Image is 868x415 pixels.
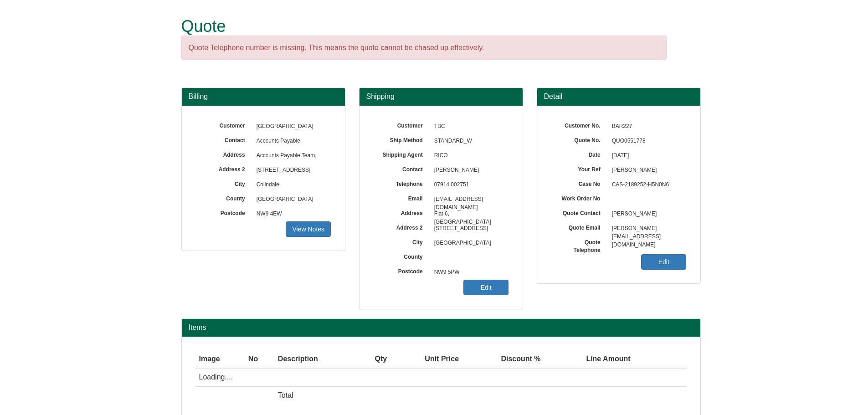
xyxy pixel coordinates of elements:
label: Telephone [373,178,430,188]
h2: Items [189,323,693,332]
h1: Quote [181,17,667,36]
a: Edit [641,254,686,270]
th: Line Amount [544,350,634,369]
span: QUO0551778 [607,134,687,149]
label: Address [373,207,430,217]
label: Customer No. [551,119,607,130]
label: Case No [551,178,607,188]
span: [PERSON_NAME][EMAIL_ADDRESS][DOMAIN_NAME] [607,221,687,236]
span: [PERSON_NAME] [430,163,509,178]
span: RICO [430,149,509,163]
span: TBC [430,119,509,134]
label: Quote No. [551,134,607,144]
span: [STREET_ADDRESS] [430,221,509,236]
span: [GEOGRAPHIC_DATA] [252,192,331,207]
th: Discount % [462,350,544,369]
td: Total [274,387,357,405]
label: Quote Telephone [551,236,607,254]
th: Unit Price [390,350,462,369]
span: STANDARD_W [430,134,509,149]
label: Your Ref [551,163,607,174]
span: [GEOGRAPHIC_DATA] [430,236,509,251]
h3: Detail [544,92,693,101]
span: [STREET_ADDRESS] [252,163,331,178]
span: Accounts Payable [252,134,331,149]
h3: Shipping [366,92,516,101]
a: Edit [463,280,508,295]
label: City [195,178,252,188]
th: No [245,350,274,369]
span: BAR227 [607,119,687,134]
label: Contact [195,134,252,144]
label: Quote Email [551,221,607,232]
label: County [195,192,252,203]
label: Work Order No [551,192,607,203]
th: Description [274,350,357,369]
label: Date [551,149,607,159]
label: Address [195,149,252,159]
div: Quote Telephone number is missing. This means the quote cannot be chased up effectively. [181,36,667,61]
label: Shipping Agent [373,149,430,159]
span: [EMAIL_ADDRESS][DOMAIN_NAME] [430,192,509,207]
label: City [373,236,430,246]
span: Colindale [252,178,331,192]
h3: Billing [189,92,338,101]
label: Address 2 [195,163,252,174]
a: View Notes [286,221,331,237]
span: [DATE] [607,149,687,163]
span: [PERSON_NAME] [607,163,687,178]
label: Postcode [195,207,252,217]
span: Flat 6, [GEOGRAPHIC_DATA] [430,207,509,221]
span: NW9 5PW [430,265,509,280]
label: Contact [373,163,430,174]
label: County [373,251,430,261]
span: NW9 4EW [252,207,331,221]
th: Image [195,350,245,369]
label: Quote Contact [551,207,607,217]
span: [GEOGRAPHIC_DATA] [252,119,331,134]
th: Qty [357,350,390,369]
span: Accounts Payable Team, [252,149,331,163]
td: Loading.... [195,368,634,386]
label: Postcode [373,265,430,276]
label: Email [373,192,430,203]
span: CAS-2189252-H5N0N6 [607,178,687,192]
span: [PERSON_NAME] [607,207,687,221]
span: 07914 002751 [430,178,509,192]
label: Address 2 [373,221,430,232]
label: Customer [373,119,430,130]
label: Ship Method [373,134,430,144]
label: Customer [195,119,252,130]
